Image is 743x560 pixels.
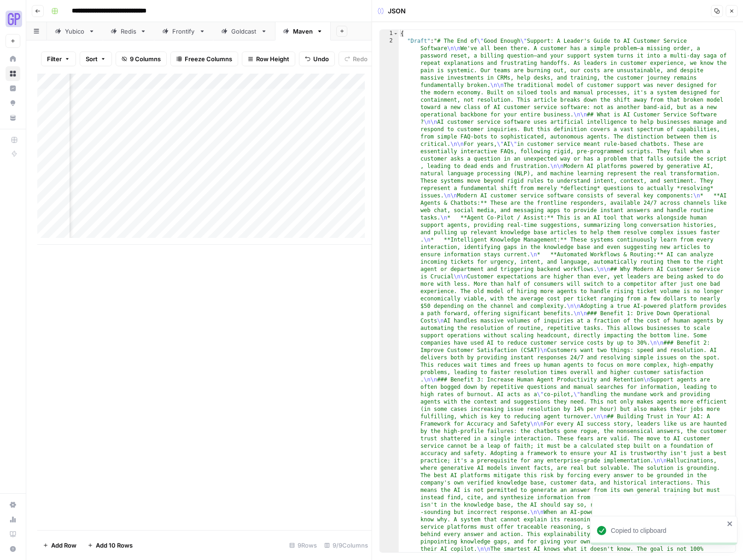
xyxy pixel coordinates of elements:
a: Goldcast [213,22,275,40]
button: close [727,520,733,527]
div: 9/9 Columns [321,538,372,553]
span: Sort [86,54,98,64]
div: Redis [121,27,136,36]
a: Insights [6,81,20,96]
img: Growth Plays Logo [6,11,22,27]
a: Your Data [6,110,20,125]
span: Row Height [256,54,289,64]
a: Home [6,52,20,66]
div: 9 Rows [286,538,321,553]
a: Learning Hub [6,527,20,542]
span: 9 Columns [130,54,161,64]
a: Browse [6,66,20,81]
a: Opportunities [6,96,20,110]
button: Row Height [242,52,295,66]
div: 1 [380,30,399,37]
span: Redo [353,54,368,64]
div: Yubico [65,27,85,36]
span: Undo [313,54,329,64]
div: Copied to clipboard [611,526,724,535]
span: Freeze Columns [185,54,232,64]
button: Redo [339,52,374,66]
button: Help + Support [6,542,20,556]
button: Undo [299,52,335,66]
span: Add 10 Rows [96,541,133,550]
div: JSON [378,6,406,16]
span: Add Row [51,541,76,550]
button: 9 Columns [116,52,167,66]
button: Add Row [37,538,82,553]
a: Redis [103,22,154,40]
div: Goldcast [231,27,257,36]
a: Usage [6,512,20,527]
button: Filter [41,52,76,66]
a: Frontify [154,22,213,40]
button: Add 10 Rows [82,538,138,553]
div: Maven [293,27,313,36]
a: Yubico [47,22,103,40]
button: Sort [80,52,112,66]
span: Toggle code folding, rows 1 through 7 [393,30,398,37]
button: Workspace: Growth Plays [6,7,20,30]
button: Freeze Columns [170,52,238,66]
span: Filter [47,54,62,64]
div: Frontify [172,27,195,36]
a: Settings [6,497,20,512]
a: Maven [275,22,331,40]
